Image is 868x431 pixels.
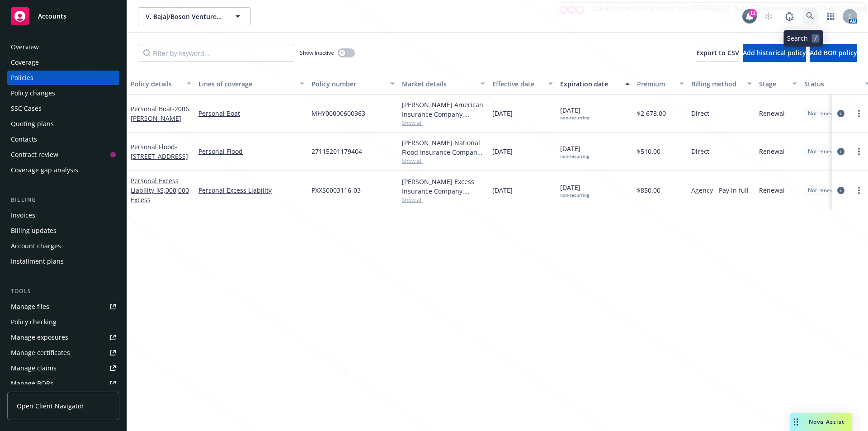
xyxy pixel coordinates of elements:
div: SSC Cases [11,101,42,116]
a: Overview [7,40,119,54]
span: Direct [691,109,709,118]
button: V. Bajaj/Boson Ventures LLC [138,7,251,25]
a: Personal Flood [198,147,304,156]
div: Billing method [691,79,742,89]
a: Personal Boat [198,109,304,118]
a: Invoices [7,208,119,223]
div: Billing updates [11,223,57,238]
div: Tools [7,287,119,296]
button: Lines of coverage [195,73,308,95]
div: non-recurring [560,115,589,121]
div: non-recurring [560,153,589,159]
a: Manage exposures [7,330,119,345]
a: Policies [7,71,119,85]
a: circleInformation [835,185,846,196]
div: [PERSON_NAME] National Flood Insurance Company, [PERSON_NAME] Flood [402,138,485,157]
span: Direct [691,147,709,156]
a: Contract review [7,147,119,162]
div: [PERSON_NAME] American Insurance Company, [PERSON_NAME] Insurance [402,100,485,119]
span: [DATE] [560,105,589,121]
a: Quoting plans [7,117,119,131]
a: Personal Boat [131,104,189,123]
a: circleInformation [835,146,846,157]
span: Renewal [759,109,785,118]
a: Accounts [7,4,119,29]
button: Effective date [489,73,557,95]
a: Policy changes [7,86,119,100]
a: circleInformation [835,108,846,119]
div: Drag to move [790,413,802,431]
button: Nova Assist [790,413,852,431]
a: Installment plans [7,254,119,269]
div: Manage files [11,299,49,314]
div: Manage certificates [11,346,70,360]
div: Quoting plans [11,117,54,131]
div: Expiration date [560,79,620,89]
span: - 2006 [PERSON_NAME] [131,104,189,123]
div: Manage exposures [11,330,68,345]
span: [DATE] [492,185,513,195]
div: Status [804,79,859,89]
a: Start snowing [759,7,778,25]
div: Premium [637,79,674,89]
div: Invoices [11,208,35,223]
button: Billing method [688,73,755,95]
span: [DATE] [492,147,513,156]
a: more [854,108,864,119]
div: Effective date [492,79,543,89]
span: Export to CSV [696,48,739,57]
div: Contract review [11,147,58,162]
div: Installment plans [11,254,64,269]
a: Report a Bug [780,7,798,25]
span: Agency - Pay in full [691,185,749,195]
a: Policy checking [7,315,119,329]
a: Personal Flood [131,142,188,161]
div: Coverage gap analysis [11,163,78,177]
span: Not renewing [808,147,842,156]
a: Switch app [822,7,840,25]
span: Show inactive [300,49,334,57]
a: Coverage gap analysis [7,163,119,177]
span: Accounts [38,13,66,20]
span: 27115201179404 [311,147,362,156]
div: Policy changes [11,86,55,100]
input: Filter by keyword... [138,44,294,62]
span: Renewal [759,147,785,156]
div: Manage BORs [11,376,53,391]
div: Policy checking [11,315,57,329]
a: more [854,185,864,196]
div: Billing [7,195,119,204]
div: Account charges [11,239,61,253]
a: Search [801,7,819,25]
span: $510.00 [637,147,660,156]
div: Stage [759,79,787,89]
span: Show all [402,119,485,127]
a: Manage claims [7,361,119,375]
span: - $5,000,000 Excess [131,186,189,204]
div: Overview [11,40,39,54]
button: Add BOR policy [810,44,857,62]
span: [DATE] [560,144,589,159]
span: V. Bajaj/Boson Ventures LLC [146,12,224,21]
button: Market details [398,73,489,95]
div: Contacts [11,132,37,147]
span: Add historical policy [743,48,806,57]
a: SSC Cases [7,101,119,116]
button: Export to CSV [696,44,739,62]
a: Personal Excess Liability [131,176,189,204]
a: more [854,146,864,157]
a: Manage certificates [7,346,119,360]
span: Renewal [759,185,785,195]
span: $850.00 [637,185,660,195]
span: - [STREET_ADDRESS] [131,142,188,161]
a: Contacts [7,132,119,147]
div: 11 [749,9,757,17]
div: Coverage [11,55,39,70]
a: Account charges [7,239,119,253]
button: Premium [633,73,688,95]
a: Manage BORs [7,376,119,391]
span: Show all [402,196,485,204]
span: Not renewing [808,109,842,118]
div: Policies [11,71,33,85]
div: Lines of coverage [198,79,294,89]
